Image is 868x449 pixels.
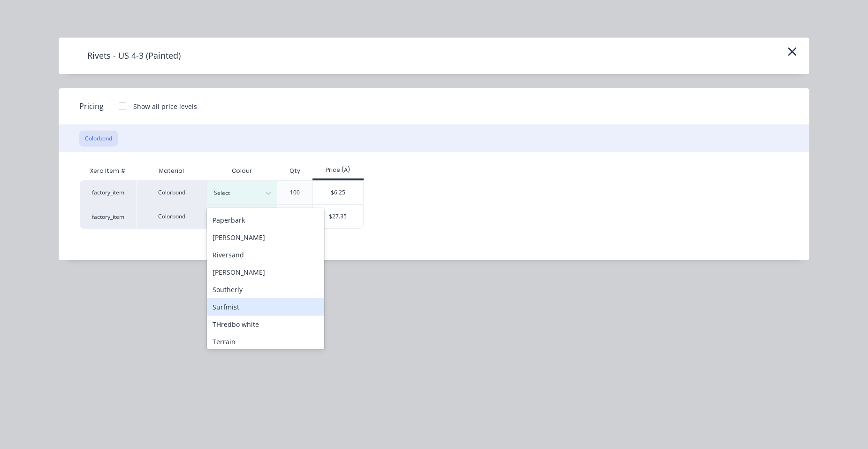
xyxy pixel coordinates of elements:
div: $6.25 [313,181,363,204]
div: Colour [206,162,277,180]
div: [PERSON_NAME] [207,229,324,246]
span: Pricing [79,101,104,112]
div: Riversand [207,246,324,263]
h4: Rivets - US 4-3 (Painted) [73,47,195,65]
div: THredbo white [207,316,324,333]
div: factory_item [80,204,136,229]
div: Colorbond [136,204,206,229]
div: [PERSON_NAME] [207,263,324,281]
div: Show all price levels [133,101,197,111]
div: Paperbark [207,211,324,229]
div: Price (A) [312,166,364,174]
div: Southerly [207,281,324,298]
div: Terrain [207,333,324,350]
div: 100 [290,188,300,197]
div: $27.35 [313,205,363,228]
button: Colorbond [79,131,118,147]
div: Surfmist [207,298,324,316]
div: Material [136,162,206,180]
div: Xero Item # [80,162,136,180]
div: Colorbond [136,180,206,204]
div: factory_item [80,180,136,204]
div: Qty [282,159,308,183]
